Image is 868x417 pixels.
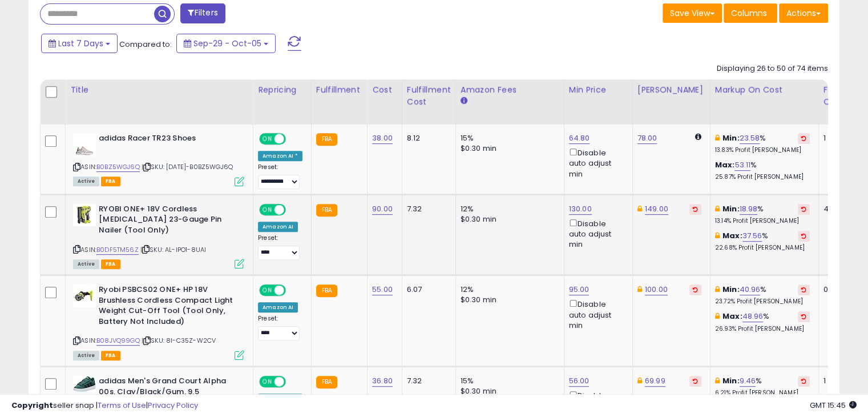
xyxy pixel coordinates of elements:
[372,284,393,295] a: 55.00
[316,284,337,297] small: FBA
[142,336,216,345] span: | SKU: 8I-C35Z-W2CV
[569,84,628,96] div: Min Price
[663,3,722,23] button: Save View
[715,173,810,181] p: 25.87% Profit [PERSON_NAME]
[180,3,225,23] button: Filters
[569,146,624,179] div: Disable auto adjust min
[715,376,810,397] div: %
[722,375,740,386] b: Min:
[142,162,233,171] span: | SKU: [DATE]-B0BZ5WGJ6Q
[258,234,302,260] div: Preset:
[740,375,756,387] a: 9.46
[569,203,592,215] a: 130.00
[715,311,810,332] div: %
[96,162,140,172] a: B0BZ5WGJ6Q
[715,204,810,225] div: %
[715,160,810,181] div: %
[715,244,810,252] p: 22.68% Profit [PERSON_NAME]
[140,245,206,254] span: | SKU: AL-IPO1-8UAI
[407,284,447,295] div: 6.07
[41,34,118,53] button: Last 7 Days
[645,375,665,387] a: 69.99
[260,205,274,214] span: ON
[724,3,777,23] button: Columns
[96,245,139,255] a: B0DF5TM56Z
[823,376,859,386] div: 1
[722,311,742,322] b: Max:
[372,203,393,215] a: 90.00
[11,400,198,411] div: seller snap | |
[258,222,298,232] div: Amazon AI
[461,143,555,154] div: $0.30 min
[715,325,810,333] p: 26.93% Profit [PERSON_NAME]
[461,214,555,224] div: $0.30 min
[637,133,657,144] a: 78.00
[284,134,302,144] span: OFF
[260,134,274,144] span: ON
[98,400,146,411] a: Terms of Use
[740,284,761,295] a: 40.96
[73,351,99,360] span: All listings currently available for purchase on Amazon
[99,284,237,330] b: Ryobi PSBCS02 ONE+ HP 18V Brushless Cordless Compact Light Weight Cut-Off Tool (Tool Only, Batter...
[258,84,306,96] div: Repricing
[148,400,198,411] a: Privacy Policy
[717,63,828,74] div: Displaying 26 to 50 of 74 items
[742,311,764,322] a: 48.96
[260,286,274,295] span: ON
[722,133,740,143] b: Min:
[176,34,276,53] button: Sep-29 - Oct-05
[722,230,742,241] b: Max:
[731,7,767,19] span: Columns
[73,177,99,186] span: All listings currently available for purchase on Amazon
[372,375,393,387] a: 36.80
[715,231,810,252] div: %
[710,79,818,125] th: The percentage added to the cost of goods (COGS) that forms the calculator for Min & Max prices.
[734,159,750,171] a: 53.11
[715,298,810,306] p: 23.72% Profit [PERSON_NAME]
[823,84,863,108] div: Fulfillable Quantity
[73,204,244,267] div: ASIN:
[73,133,96,156] img: 314pQOTipAL._SL40_.jpg
[258,315,302,340] div: Preset:
[740,203,758,215] a: 18.98
[715,159,735,170] b: Max:
[258,302,298,312] div: Amazon AI
[372,133,393,144] a: 38.00
[461,133,555,143] div: 15%
[284,377,302,387] span: OFF
[645,203,668,215] a: 149.00
[823,284,859,295] div: 0
[779,3,828,23] button: Actions
[99,376,237,400] b: adidas Men's Grand Court Alpha 00s, Clay/Black/Gum, 9.5
[715,84,814,96] div: Markup on Cost
[742,230,762,242] a: 37.56
[316,133,337,146] small: FBA
[11,400,53,411] strong: Copyright
[73,376,96,392] img: 41teF9hQF0L._SL40_.jpg
[73,133,244,185] div: ASIN:
[284,286,302,295] span: OFF
[284,205,302,214] span: OFF
[70,84,248,96] div: Title
[722,203,740,214] b: Min:
[316,376,337,388] small: FBA
[645,284,668,295] a: 100.00
[316,204,337,216] small: FBA
[722,284,740,295] b: Min:
[193,38,261,49] span: Sep-29 - Oct-05
[119,39,172,50] span: Compared to:
[372,84,397,96] div: Cost
[407,84,451,108] div: Fulfillment Cost
[461,284,555,295] div: 12%
[461,295,555,305] div: $0.30 min
[461,376,555,386] div: 15%
[101,351,120,360] span: FBA
[316,84,362,96] div: Fulfillment
[461,96,467,106] small: Amazon Fees.
[461,204,555,214] div: 12%
[73,204,96,226] img: 41JOksmYJiL._SL40_.jpg
[258,151,302,161] div: Amazon AI *
[715,133,810,154] div: %
[569,217,624,250] div: Disable auto adjust min
[73,284,96,307] img: 31aBa8o5T+L._SL40_.jpg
